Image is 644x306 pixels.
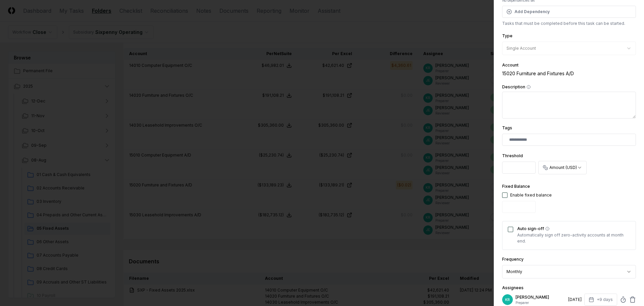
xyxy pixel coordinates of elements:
[517,232,630,244] p: Automatically sign off zero-activity accounts at month end.
[545,227,549,231] button: Auto sign-off
[516,300,566,305] p: Preparer
[505,297,510,302] span: KR
[584,294,617,306] button: +9 days
[568,297,582,303] div: [DATE]
[510,192,552,198] div: Enable fixed balance
[516,294,566,300] p: [PERSON_NAME]
[502,6,636,18] button: Add Dependency
[502,85,636,89] label: Description
[502,63,636,67] div: Account
[502,257,524,262] label: Frequency
[502,70,636,77] div: 15020 Furniture and Fixtures A/D
[502,184,530,189] label: Fixed Balance
[502,20,636,27] p: Tasks that must be completed before this task can be started.
[517,227,630,231] label: Auto sign-off
[502,125,512,130] label: Tags
[502,153,523,158] label: Threshold
[527,85,531,89] button: Description
[502,285,524,290] label: Assignees
[502,33,513,38] label: Type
